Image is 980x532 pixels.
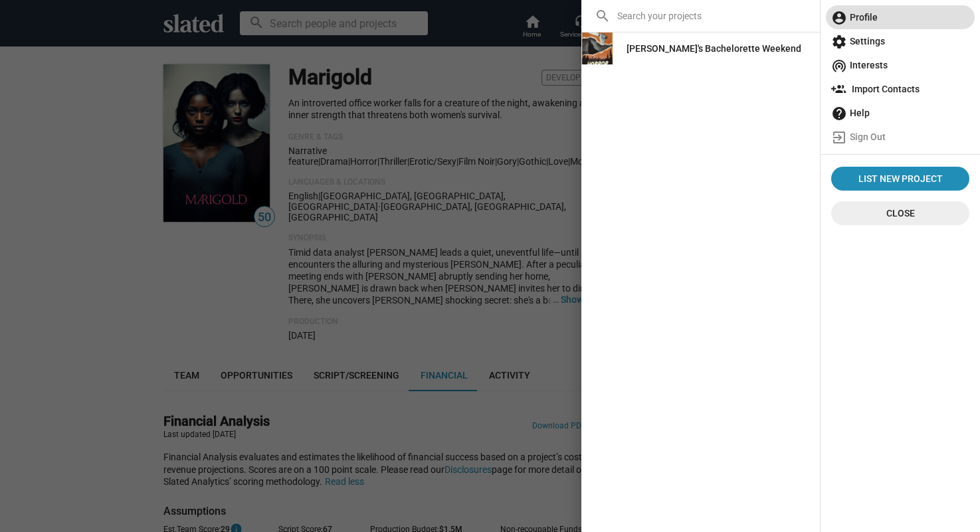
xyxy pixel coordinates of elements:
span: List New Project [836,167,964,191]
img: Jane's Bachelorette Weekend [581,33,613,64]
a: [PERSON_NAME]'s Bachelorette Weekend [616,37,812,60]
a: Sign Out [826,125,975,149]
a: Interests [826,53,975,77]
a: Settings [826,29,975,53]
mat-icon: account_circle [831,10,847,26]
span: Settings [831,29,969,53]
mat-icon: exit_to_app [831,130,847,145]
mat-icon: search [595,8,611,24]
mat-icon: wifi_tethering [831,58,847,74]
span: Interests [831,53,969,77]
a: Profile [826,5,975,29]
a: Help [826,101,975,125]
mat-icon: settings [831,34,847,50]
span: Profile [831,5,969,29]
span: Import Contacts [831,77,969,101]
button: Close [831,201,969,225]
span: Close [842,201,959,225]
span: Help [831,101,969,125]
span: Sign Out [831,125,969,149]
div: [PERSON_NAME]'s Bachelorette Weekend [627,37,801,60]
a: List New Project [831,167,969,191]
mat-icon: help [831,106,847,122]
a: Import Contacts [826,77,975,101]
